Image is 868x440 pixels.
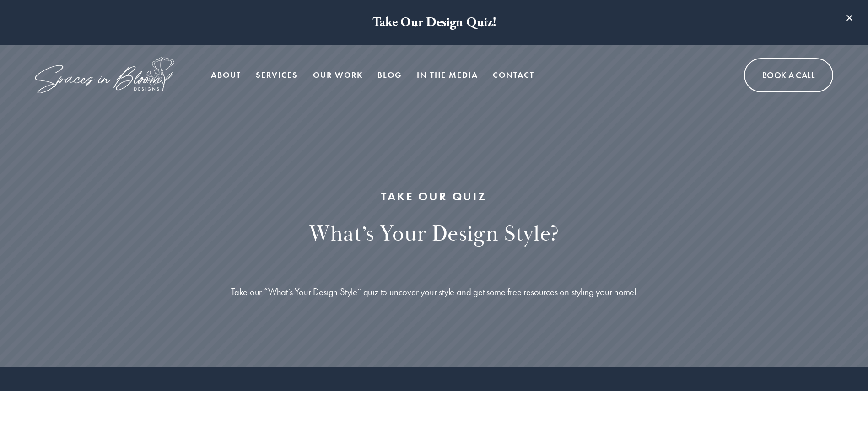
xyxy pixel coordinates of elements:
span: Services [256,67,298,84]
h2: What’s Your Design Style? [160,220,709,249]
h1: TAKE OUR QUIZ [160,189,709,205]
a: In the Media [417,66,478,84]
a: folder dropdown [256,66,298,84]
a: Book A Call [744,58,833,92]
img: Spaces in Bloom Designs [35,57,174,93]
a: About [211,66,241,84]
a: Contact [493,66,534,84]
a: Our Work [313,66,363,84]
a: Blog [377,66,402,84]
p: Take our “What’s Your Design Style” quiz to uncover your style and get some free resources on sty... [205,284,663,300]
